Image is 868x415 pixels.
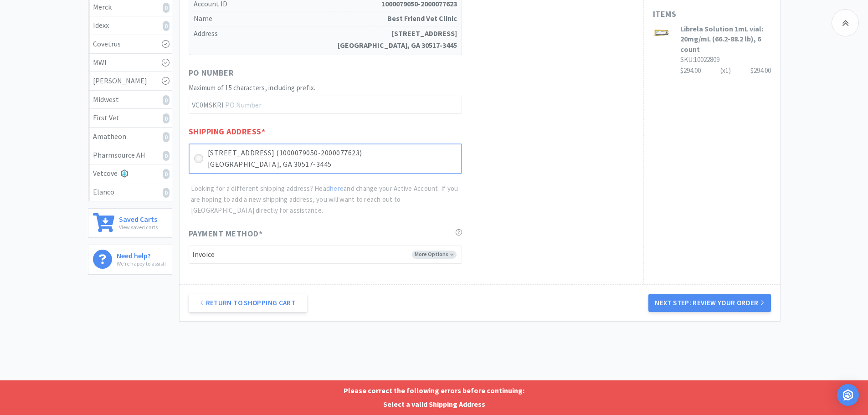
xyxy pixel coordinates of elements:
[93,20,167,31] div: Idexx
[194,11,457,26] h5: Name
[653,24,671,42] img: 5996d71b95a543a991bb548d22a7d8a8_593238.jpeg
[189,227,263,241] span: Payment Method *
[189,96,226,113] span: VC0MSKRI
[208,147,457,159] p: [STREET_ADDRESS] (1000079050-2000077623)
[93,57,167,69] div: MWI
[119,223,158,231] p: View saved carts
[344,386,524,395] strong: Please correct the following errors before continuing:
[163,95,169,105] i: 0
[88,54,172,72] a: MWI
[93,149,167,161] div: Pharmsource AH
[163,151,169,161] i: 0
[88,16,172,35] a: Idexx0
[163,113,169,123] i: 0
[189,83,316,92] span: Maximum of 15 characters, including prefix.
[88,208,172,238] a: Saved CartsView saved carts
[93,94,167,106] div: Midwest
[88,183,172,201] a: Elanco0
[93,38,167,50] div: Covetrus
[387,13,457,25] strong: Best Friend Vet Clinic
[189,125,266,138] span: Shipping Address *
[330,184,344,193] a: here
[93,186,167,198] div: Elanco
[88,128,172,146] a: Amatheon0
[117,250,166,259] h6: Need help?
[93,75,167,87] div: [PERSON_NAME]
[653,8,771,21] h1: Items
[88,72,172,91] a: [PERSON_NAME]
[88,35,172,54] a: Covetrus
[93,131,167,143] div: Amatheon
[720,65,731,76] div: (x 1 )
[648,294,770,312] button: Next Step: Review Your Order
[163,132,169,142] i: 0
[680,24,771,54] h3: Librela Solution 1mL vial: 20mg/mL (66.2-88.2 lb), 6 count
[163,21,169,31] i: 0
[191,183,462,216] p: Looking for a different shipping address? Head and change your Active Account. If you are hoping ...
[88,91,172,109] a: Midwest0
[680,55,719,64] span: SKU: 10022809
[680,65,771,76] div: $294.00
[194,26,457,52] h5: Address
[163,169,169,179] i: 0
[119,213,158,223] h6: Saved Carts
[189,294,307,312] a: Return to Shopping Cart
[163,3,169,13] i: 0
[93,168,167,179] div: Vetcove
[208,159,457,170] p: [GEOGRAPHIC_DATA], GA 30517-3445
[88,164,172,183] a: Vetcove0
[189,96,462,114] input: PO Number
[117,259,166,268] p: We're happy to assist!
[163,188,169,198] i: 0
[750,65,771,76] div: $294.00
[93,1,167,13] div: Merck
[93,112,167,124] div: First Vet
[189,67,234,80] span: PO Number
[837,384,859,406] div: Open Intercom Messenger
[88,146,172,165] a: Pharmsource AH0
[2,399,866,410] p: Select a valid Shipping Address
[338,28,457,51] strong: [STREET_ADDRESS] [GEOGRAPHIC_DATA], GA 30517-3445
[88,109,172,128] a: First Vet0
